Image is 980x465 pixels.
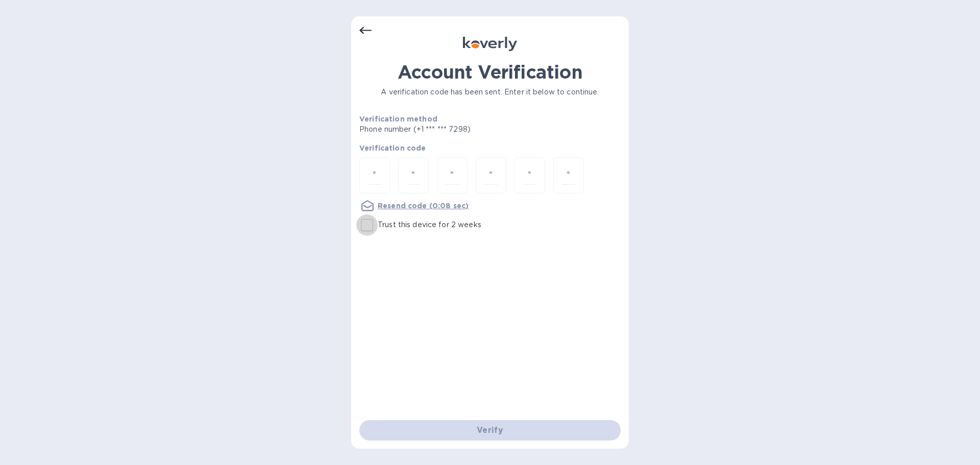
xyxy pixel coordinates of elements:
[359,115,437,123] b: Verification method
[378,202,469,210] u: Resend code (0:08 sec)
[359,87,621,97] p: A verification code has been sent. Enter it below to continue.
[359,61,621,83] h1: Account Verification
[359,143,621,153] p: Verification code
[359,124,549,135] p: Phone number (+1 *** *** 7298)
[378,219,481,230] p: Trust this device for 2 weeks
